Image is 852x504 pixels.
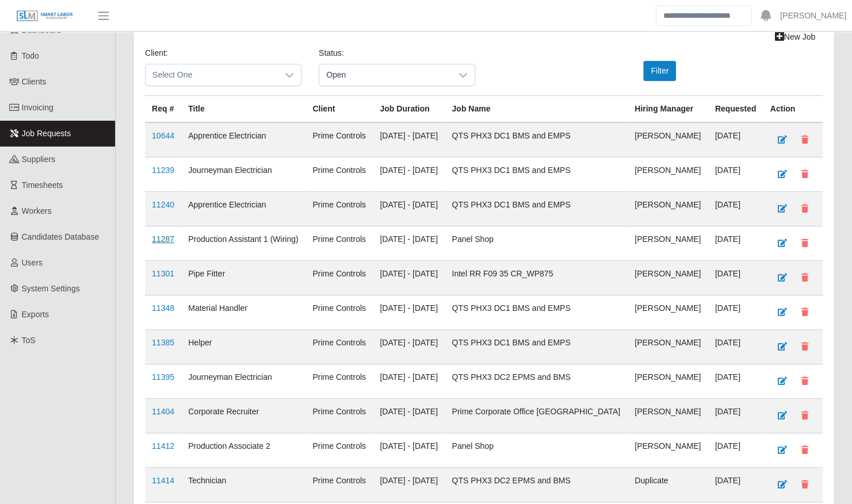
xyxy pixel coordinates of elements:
[22,258,43,267] span: Users
[22,155,55,164] span: Suppliers
[152,200,174,209] a: 11240
[181,399,305,433] td: Corporate Recruiter
[22,206,52,216] span: Workers
[373,330,445,364] td: [DATE] - [DATE]
[181,192,305,226] td: Apprentice Electrician
[305,330,373,364] td: Prime Controls
[305,261,373,295] td: Prime Controls
[305,364,373,399] td: Prime Controls
[708,295,763,330] td: [DATE]
[628,295,708,330] td: [PERSON_NAME]
[373,157,445,192] td: [DATE] - [DATE]
[708,226,763,261] td: [DATE]
[656,6,751,26] input: Search
[708,122,763,157] td: [DATE]
[152,131,174,140] a: 10644
[445,433,628,468] td: Panel Shop
[305,295,373,330] td: Prime Controls
[152,338,174,347] a: 11385
[628,330,708,364] td: [PERSON_NAME]
[305,226,373,261] td: Prime Controls
[767,27,823,47] a: New Job
[373,433,445,468] td: [DATE] - [DATE]
[445,364,628,399] td: QTS PHX3 DC2 EPMS and BMS
[628,96,708,123] th: Hiring Manager
[181,330,305,364] td: Helper
[708,399,763,433] td: [DATE]
[373,226,445,261] td: [DATE] - [DATE]
[708,96,763,123] th: Requested
[22,51,39,60] span: Todo
[628,433,708,468] td: [PERSON_NAME]
[373,96,445,123] th: Job Duration
[708,433,763,468] td: [DATE]
[152,476,174,485] a: 11414
[445,330,628,364] td: QTS PHX3 DC1 BMS and EMPS
[445,226,628,261] td: Panel Shop
[305,433,373,468] td: Prime Controls
[22,129,71,138] span: Job Requests
[445,192,628,226] td: QTS PHX3 DC1 BMS and EMPS
[22,103,54,112] span: Invoicing
[373,295,445,330] td: [DATE] - [DATE]
[373,364,445,399] td: [DATE] - [DATE]
[708,261,763,295] td: [DATE]
[152,234,174,244] a: 11287
[445,261,628,295] td: Intel RR F09 35 CR_WP875
[145,47,168,59] label: Client:
[628,122,708,157] td: [PERSON_NAME]
[445,399,628,433] td: Prime Corporate Office [GEOGRAPHIC_DATA]
[152,441,174,451] a: 11412
[305,96,373,123] th: Client
[445,157,628,192] td: QTS PHX3 DC1 BMS and EMPS
[319,47,344,59] label: Status:
[305,192,373,226] td: Prime Controls
[708,157,763,192] td: [DATE]
[445,468,628,502] td: QTS PHX3 DC2 EPMS and BMS
[628,261,708,295] td: [PERSON_NAME]
[780,10,846,22] a: [PERSON_NAME]
[181,468,305,502] td: Technician
[152,269,174,278] a: 11301
[22,77,47,86] span: Clients
[373,468,445,502] td: [DATE] - [DATE]
[146,64,278,86] span: Select One
[181,364,305,399] td: Journeyman Electrician
[445,122,628,157] td: QTS PHX3 DC1 BMS and EMPS
[708,330,763,364] td: [DATE]
[643,61,676,81] button: Filter
[708,468,763,502] td: [DATE]
[763,96,823,123] th: Action
[22,336,36,345] span: ToS
[319,64,452,86] span: Open
[152,372,174,382] a: 11395
[373,192,445,226] td: [DATE] - [DATE]
[628,468,708,502] td: Duplicate
[152,166,174,175] a: 11239
[22,284,80,293] span: System Settings
[305,468,373,502] td: Prime Controls
[22,310,49,319] span: Exports
[16,10,74,22] img: SLM Logo
[628,157,708,192] td: [PERSON_NAME]
[445,96,628,123] th: Job Name
[181,433,305,468] td: Production Associate 2
[181,226,305,261] td: Production Assistant 1 (Wiring)
[373,261,445,295] td: [DATE] - [DATE]
[708,192,763,226] td: [DATE]
[628,192,708,226] td: [PERSON_NAME]
[181,122,305,157] td: Apprentice Electrician
[708,364,763,399] td: [DATE]
[181,295,305,330] td: Material Handler
[152,407,174,416] a: 11404
[181,261,305,295] td: Pipe Fitter
[145,96,181,123] th: Req #
[305,122,373,157] td: Prime Controls
[628,399,708,433] td: [PERSON_NAME]
[445,295,628,330] td: QTS PHX3 DC1 BMS and EMPS
[373,122,445,157] td: [DATE] - [DATE]
[628,226,708,261] td: [PERSON_NAME]
[22,180,63,190] span: Timesheets
[373,399,445,433] td: [DATE] - [DATE]
[152,303,174,313] a: 11348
